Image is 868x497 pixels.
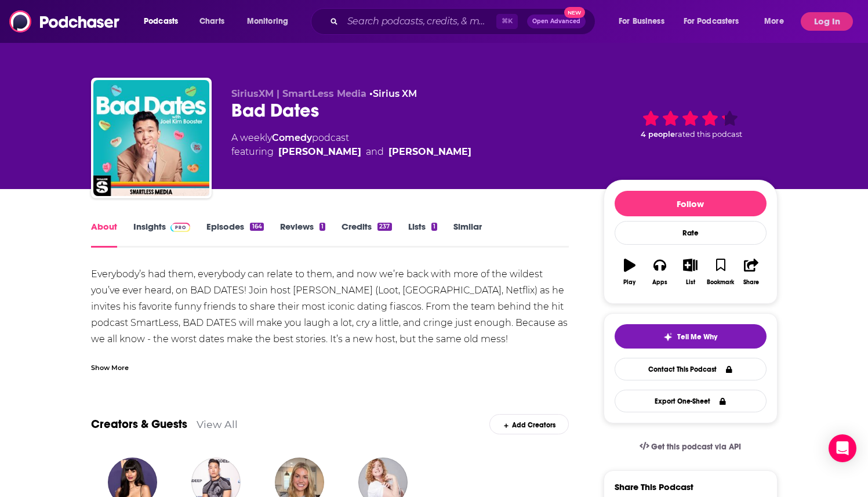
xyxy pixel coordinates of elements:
div: Apps [652,279,667,286]
button: open menu [676,12,756,31]
div: List [686,279,695,286]
span: 4 people [641,130,675,139]
a: Comedy [272,132,312,143]
a: InsightsPodchaser Pro [133,221,191,248]
span: Get this podcast via API [651,442,741,452]
div: 4 peoplerated this podcast [604,88,778,160]
a: Similar [453,221,482,248]
button: open menu [756,12,798,31]
button: Open AdvancedNew [527,14,586,28]
span: featuring [231,145,471,159]
span: SiriusXM | SmartLess Media [231,88,366,99]
span: Tell Me Why [677,332,717,342]
div: Add Creators [489,414,569,434]
div: Share [743,279,759,286]
div: Rate [615,221,767,245]
span: For Business [619,13,664,30]
div: A weekly podcast [231,131,471,159]
button: open menu [239,12,303,31]
span: and [366,145,384,159]
button: open menu [136,12,193,31]
button: Play [615,251,645,293]
img: Podchaser - Follow, Share and Rate Podcasts [9,10,121,32]
div: Play [623,279,635,286]
span: New [564,7,585,18]
a: Lists1 [408,221,437,248]
div: 1 [319,223,325,231]
a: Joel Kim Booster [388,145,471,159]
span: Podcasts [144,13,178,30]
a: About [91,221,117,248]
div: Search podcasts, credits, & more... [322,8,606,35]
span: rated this podcast [675,130,742,139]
button: Export One-Sheet [615,390,767,412]
a: Credits237 [342,221,391,248]
button: Log In [801,12,853,31]
h3: Share This Podcast [615,481,693,492]
span: More [764,13,784,30]
a: Charts [192,12,231,31]
div: 164 [250,223,263,231]
button: Follow [615,191,767,216]
img: Bad Dates [93,80,209,196]
span: ⌘ K [496,14,518,29]
button: open menu [611,12,679,31]
div: Open Intercom Messenger [829,434,856,462]
a: Contact This Podcast [615,358,767,380]
a: Jameela Jamil [278,145,361,159]
span: • [369,88,417,99]
div: 237 [377,223,391,231]
button: Bookmark [706,251,736,293]
button: Apps [645,251,675,293]
a: Creators & Guests [91,417,187,431]
button: List [675,251,705,293]
a: Reviews1 [280,221,325,248]
div: Bookmark [707,279,734,286]
input: Search podcasts, credits, & more... [343,12,496,31]
span: Charts [199,13,224,30]
a: Episodes164 [206,221,263,248]
img: tell me why sparkle [663,332,673,342]
a: View All [197,418,238,430]
img: Podchaser Pro [170,223,191,232]
a: Sirius XM [373,88,417,99]
span: Monitoring [247,13,288,30]
div: Everybody’s had them, everybody can relate to them, and now we’re back with more of the wildest y... [91,266,569,396]
button: tell me why sparkleTell Me Why [615,324,767,349]
span: Open Advanced [532,19,580,24]
a: Get this podcast via API [630,433,751,461]
button: Share [736,251,766,293]
div: 1 [431,223,437,231]
span: For Podcasters [684,13,739,30]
